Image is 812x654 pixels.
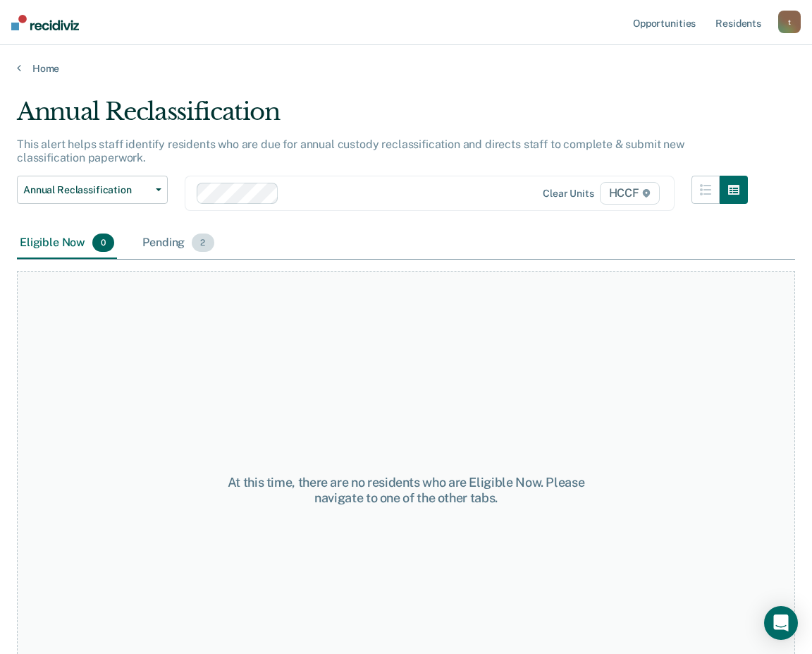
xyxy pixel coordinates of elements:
a: Home [17,62,795,75]
div: Annual Reclassification [17,97,748,138]
div: Clear units [543,188,594,200]
img: Recidiviz [11,15,79,30]
button: Annual Reclassification [17,176,168,204]
div: Pending2 [140,228,216,259]
div: At this time, there are no residents who are Eligible Now. Please navigate to one of the other tabs. [212,475,601,505]
span: HCCF [600,182,660,205]
div: Eligible Now0 [17,228,117,259]
p: This alert helps staff identify residents who are due for annual custody reclassification and dir... [17,138,684,164]
div: Open Intercom Messenger [764,606,798,640]
span: 2 [192,234,214,252]
button: t [778,11,801,33]
span: 0 [92,234,114,252]
span: Annual Reclassification [23,184,150,196]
